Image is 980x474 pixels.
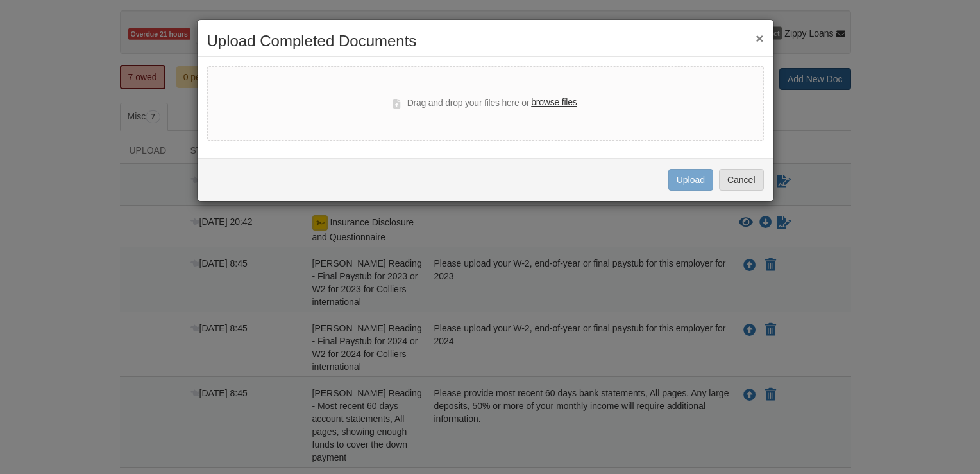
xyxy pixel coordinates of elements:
label: browse files [531,96,577,110]
button: Cancel [719,169,764,191]
button: × [756,31,763,45]
h2: Upload Completed Documents [207,33,764,49]
button: Upload [668,169,713,191]
div: Drag and drop your files here or [393,96,577,111]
